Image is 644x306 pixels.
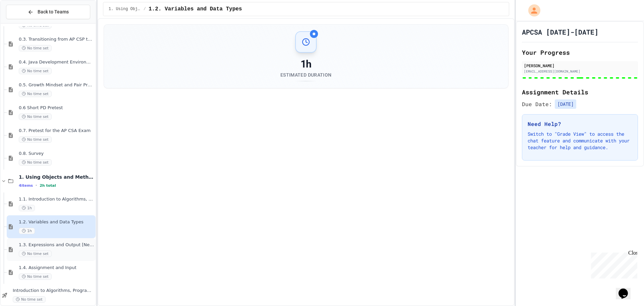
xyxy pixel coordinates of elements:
[19,174,94,180] span: 1. Using Objects and Methods
[528,131,632,151] p: Switch to "Grade View" to access the chat feature and communicate with your teacher for help and ...
[6,5,90,19] button: Back to Teams
[19,159,52,166] span: No time set
[13,296,46,303] span: No time set
[38,8,69,15] span: Back to Teams
[19,82,94,88] span: 0.5. Growth Mindset and Pair Programming
[144,6,146,12] span: /
[19,205,35,211] span: 1h
[149,5,242,13] span: 1.2. Variables and Data Types
[19,251,52,257] span: No time set
[521,3,542,18] div: My Account
[588,250,637,278] iframe: chat widget
[522,27,598,37] h1: APCSA [DATE]-[DATE]
[19,183,33,188] span: 4 items
[19,228,35,234] span: 1h
[19,91,52,97] span: No time set
[19,151,94,157] span: 0.8. Survey
[19,105,94,111] span: 0.6 Short PD Pretest
[19,68,52,74] span: No time set
[36,183,37,188] span: •
[19,196,94,202] span: 1.1. Introduction to Algorithms, Programming, and Compilers
[522,100,552,108] span: Due Date:
[40,183,56,188] span: 2h total
[280,58,331,70] div: 1h
[19,45,52,51] span: No time set
[19,128,94,134] span: 0.7. Pretest for the AP CSA Exam
[19,242,94,248] span: 1.3. Expressions and Output [New]
[555,99,576,109] span: [DATE]
[522,48,638,57] h2: Your Progress
[13,288,94,294] span: Introduction to Algorithms, Programming, and Compilers
[280,72,331,78] div: Estimated Duration
[522,87,638,97] h2: Assignment Details
[524,62,636,69] div: [PERSON_NAME]
[524,69,636,74] div: [EMAIL_ADDRESS][DOMAIN_NAME]
[109,6,141,12] span: 1. Using Objects and Methods
[616,279,637,299] iframe: chat widget
[528,120,632,128] h3: Need Help?
[19,136,52,143] span: No time set
[19,219,94,225] span: 1.2. Variables and Data Types
[19,59,94,65] span: 0.4. Java Development Environments
[3,3,46,43] div: Chat with us now!Close
[19,265,94,271] span: 1.4. Assignment and Input
[19,37,94,42] span: 0.3. Transitioning from AP CSP to AP CSA
[19,273,52,280] span: No time set
[19,114,52,120] span: No time set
